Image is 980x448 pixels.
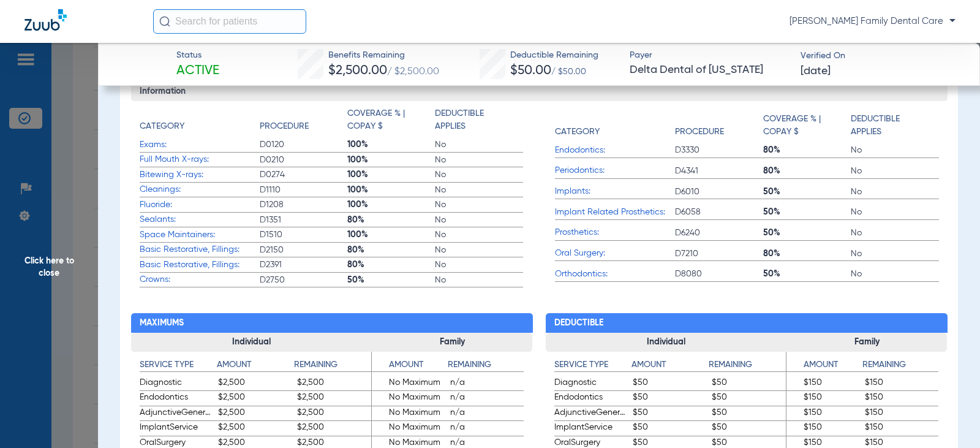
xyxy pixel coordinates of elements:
[218,406,293,421] span: $2,500
[347,244,435,256] span: 80%
[294,359,371,376] app-breakdown-title: Remaining
[851,144,938,156] span: No
[851,113,932,139] h4: Deductible Applies
[294,359,371,372] h4: Remaining
[851,186,938,198] span: No
[675,248,763,260] span: D7210
[862,359,938,376] app-breakdown-title: Remaining
[555,144,675,157] span: Endodontics:
[709,359,786,372] h4: Remaining
[140,169,260,181] span: Bitewing X-rays:
[763,268,851,280] span: 50%
[851,165,938,177] span: No
[218,391,293,406] span: $2,500
[712,376,786,391] span: $50
[448,359,524,376] app-breakdown-title: Remaining
[851,268,938,280] span: No
[790,15,956,28] span: [PERSON_NAME] Family Dental Care
[131,313,533,333] h2: Maximums
[865,421,939,436] span: $150
[862,359,938,372] h4: Remaining
[633,421,707,436] span: $50
[763,113,845,139] h4: Coverage % | Copay $
[372,421,446,436] span: No Maximum
[140,107,260,137] app-breakdown-title: Category
[347,139,435,151] span: 100%
[865,376,939,391] span: $150
[159,16,170,27] img: Search Icon
[260,244,347,256] span: D2150
[176,63,219,80] span: Active
[675,206,763,218] span: D6058
[763,227,851,239] span: 50%
[763,248,851,260] span: 80%
[140,359,217,376] app-breakdown-title: Service Type
[435,214,522,226] span: No
[140,243,260,256] span: Basic Restorative, Fillings:
[546,333,787,352] h3: Individual
[372,391,446,406] span: No Maximum
[633,376,707,391] span: $50
[554,406,629,421] span: AdjunctiveGeneralServices
[851,227,938,239] span: No
[260,169,347,181] span: D0274
[763,206,851,218] span: 50%
[347,229,435,241] span: 100%
[260,199,347,211] span: D1208
[260,214,347,226] span: D1351
[675,165,763,177] span: D4341
[851,107,938,143] app-breakdown-title: Deductible Applies
[763,144,851,156] span: 80%
[865,406,939,421] span: $150
[554,421,629,436] span: ImplantService
[551,67,586,76] span: / $50.00
[140,359,217,372] h4: Service Type
[140,120,184,133] h4: Category
[372,359,448,376] app-breakdown-title: Amount
[347,184,435,196] span: 100%
[555,107,675,143] app-breakdown-title: Category
[851,248,938,260] span: No
[347,199,435,211] span: 100%
[328,64,387,77] span: $2,500.00
[140,376,214,391] span: Diagnostic
[675,107,763,143] app-breakdown-title: Procedure
[435,244,522,256] span: No
[712,421,786,436] span: $50
[555,185,675,198] span: Implants:
[153,9,306,34] input: Search for patients
[140,153,260,166] span: Full Mouth X-rays:
[851,206,938,218] span: No
[347,259,435,271] span: 80%
[260,139,347,151] span: D0120
[786,421,861,436] span: $150
[786,376,861,391] span: $150
[140,421,214,436] span: ImplantService
[140,139,260,151] span: Exams:
[435,154,522,166] span: No
[631,359,709,372] h4: Amount
[555,247,675,260] span: Oral Surgery:
[555,268,675,281] span: Orthodontics:
[786,359,862,372] h4: Amount
[763,107,851,143] app-breakdown-title: Coverage % | Copay $
[347,107,435,137] app-breakdown-title: Coverage % | Copay $
[450,391,524,406] span: n/a
[555,226,675,239] span: Prosthetics:
[675,126,724,139] h4: Procedure
[510,64,551,77] span: $50.00
[675,268,763,280] span: D8080
[801,50,960,63] span: Verified On
[630,49,790,62] span: Payer
[763,186,851,198] span: 50%
[712,406,786,421] span: $50
[450,421,524,436] span: n/a
[786,359,862,376] app-breakdown-title: Amount
[450,406,524,421] span: n/a
[140,229,260,241] span: Space Maintainers:
[633,391,707,406] span: $50
[555,126,600,139] h4: Category
[448,359,524,372] h4: Remaining
[140,391,214,406] span: Endodontics
[450,376,524,391] span: n/a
